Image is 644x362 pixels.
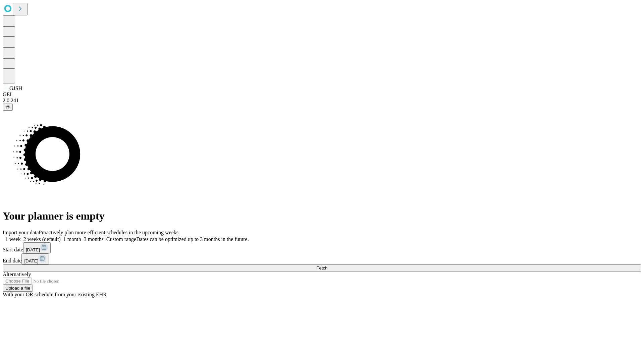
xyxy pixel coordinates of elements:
span: Dates can be optimized up to 3 months in the future. [136,236,249,242]
div: 2.0.241 [3,98,641,104]
button: Fetch [3,264,641,271]
span: Custom range [106,236,136,242]
span: With your OR schedule from your existing EHR [3,292,107,297]
span: Alternatively [3,271,31,277]
span: 1 week [5,236,21,242]
span: 3 months [84,236,104,242]
h1: Your planner is empty [3,210,641,222]
span: @ [5,105,10,110]
div: End date [3,253,641,264]
div: Start date [3,242,641,253]
button: [DATE] [21,253,49,264]
span: [DATE] [24,258,38,263]
div: GEI [3,92,641,98]
button: [DATE] [23,242,51,253]
span: Proactively plan more efficient schedules in the upcoming weeks. [39,230,180,235]
button: @ [3,104,13,111]
button: Upload a file [3,285,33,292]
span: 2 weeks (default) [23,236,61,242]
span: Fetch [316,265,327,270]
span: [DATE] [26,247,40,252]
span: 1 month [63,236,81,242]
span: GJSH [9,85,22,91]
span: Import your data [3,230,39,235]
